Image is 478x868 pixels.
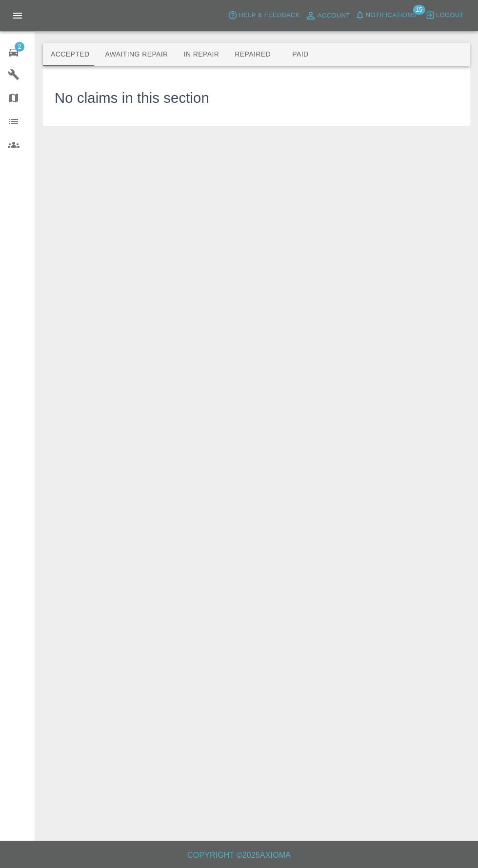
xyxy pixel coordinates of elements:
[366,10,417,21] span: Notifications
[353,8,419,23] button: Notifications
[176,43,227,66] button: In Repair
[43,43,97,66] button: Accepted
[6,4,29,27] button: Open drawer
[55,88,209,109] h3: No claims in this section
[15,42,24,52] span: 2
[302,8,353,23] a: Account
[318,10,350,21] span: Account
[227,43,279,66] button: Repaired
[225,8,302,23] button: Help & Feedback
[279,43,322,66] button: Paid
[8,849,470,862] h6: Copyright © 2025 Axioma
[239,10,299,21] span: Help & Feedback
[97,43,176,66] button: Awaiting Repair
[413,5,425,15] span: 15
[423,8,466,23] button: Logout
[436,10,464,21] span: Logout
